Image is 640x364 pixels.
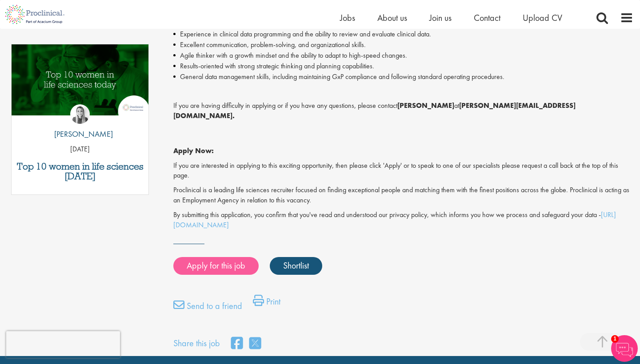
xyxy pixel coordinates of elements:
[173,29,633,40] li: Experience in clinical data programming and the ability to review and evaluate clinical data.
[173,210,616,229] a: [URL][DOMAIN_NAME]
[173,299,242,317] a: Send to a friend
[12,44,148,123] a: Link to a post
[173,40,633,50] li: Excellent communication, problem-solving, and organizational skills.
[611,335,638,362] img: Chatbot
[377,12,407,24] a: About us
[429,12,452,24] a: Join us
[231,334,243,353] a: share on facebook
[173,161,633,181] p: If you are interested in applying to this exciting opportunity, then please click 'Apply' or to s...
[249,334,261,353] a: share on twitter
[523,12,562,24] a: Upload CV
[270,257,322,275] a: Shortlist
[474,12,500,24] a: Contact
[173,71,633,82] li: General data management skills, including maintaining GxP compliance and following standard opera...
[48,128,113,140] p: [PERSON_NAME]
[6,331,120,358] iframe: reCAPTCHA
[173,210,633,230] p: By submitting this application, you confirm that you've read and understood our privacy policy, w...
[16,162,144,181] a: Top 10 women in life sciences [DATE]
[173,61,633,71] li: Results-oriented with strong strategic thinking and planning capabilities.
[12,144,148,154] p: [DATE]
[340,12,355,24] a: Jobs
[397,101,454,110] strong: [PERSON_NAME]
[253,295,280,313] a: Print
[173,337,220,350] label: Share this job
[173,257,259,275] a: Apply for this job
[173,101,576,120] strong: [PERSON_NAME][EMAIL_ADDRESS][DOMAIN_NAME].
[48,104,113,144] a: Hannah Burke [PERSON_NAME]
[12,44,148,115] img: Top 10 women in life sciences today
[173,101,633,121] p: If you are having difficulty in applying or if you have any questions, please contact at
[173,185,633,206] p: Proclinical is a leading life sciences recruiter focused on finding exceptional people and matchi...
[70,104,90,124] img: Hannah Burke
[611,335,619,343] span: 1
[173,50,633,61] li: Agile thinker with a growth mindset and the ability to adapt to high-speed changes.
[173,146,214,155] strong: Apply Now:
